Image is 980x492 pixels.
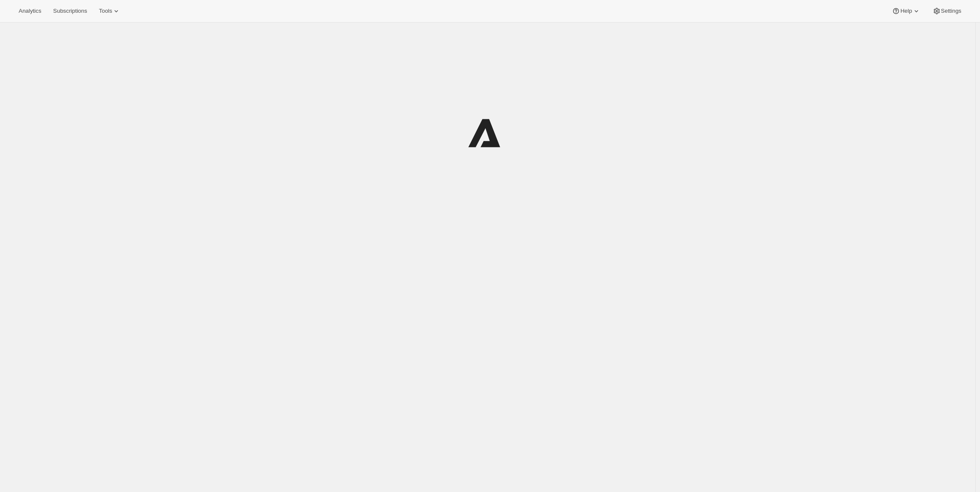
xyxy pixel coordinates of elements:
[99,8,112,14] span: Tools
[14,5,46,17] button: Analytics
[900,8,912,14] span: Help
[94,5,126,17] button: Tools
[887,5,925,17] button: Help
[53,8,87,14] span: Subscriptions
[941,8,961,14] span: Settings
[48,5,92,17] button: Subscriptions
[927,5,966,17] button: Settings
[19,8,41,14] span: Analytics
